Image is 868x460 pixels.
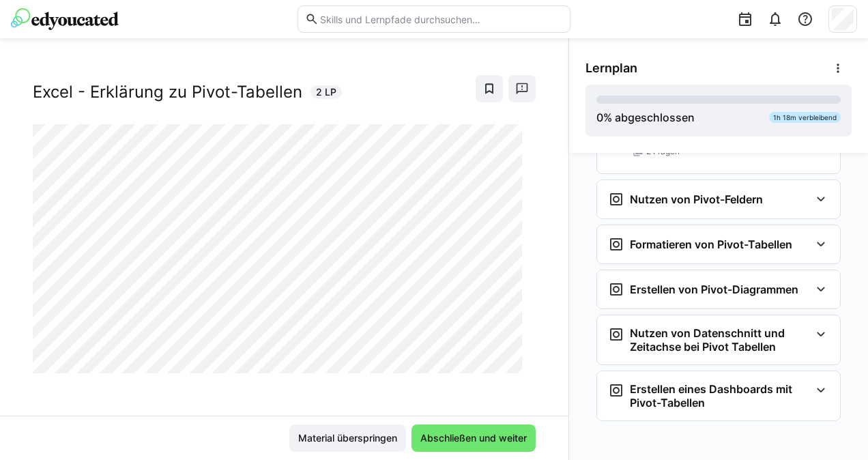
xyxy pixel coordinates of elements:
[596,111,603,124] span: 0
[418,431,529,445] span: Abschließen und weiter
[769,112,841,123] div: 1h 18m verbleibend
[630,283,798,296] h3: Erstellen von Pivot-Diagrammen
[289,425,406,452] button: Material überspringen
[630,326,810,354] h3: Nutzen von Datenschnitt und Zeitachse bei Pivot Tabellen
[630,192,763,206] h3: Nutzen von Pivot-Feldern
[630,382,810,409] h3: Erstellen eines Dashboards mit Pivot-Tabellen
[585,61,637,76] span: Lernplan
[296,431,399,445] span: Material überspringen
[319,13,563,25] input: Skills und Lernpfade durchsuchen…
[630,238,792,251] h3: Formatieren von Pivot-Tabellen
[411,425,536,452] button: Abschließen und weiter
[33,82,302,102] h2: Excel - Erklärung zu Pivot-Tabellen
[596,109,695,126] div: % abgeschlossen
[316,85,336,99] span: 2 LP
